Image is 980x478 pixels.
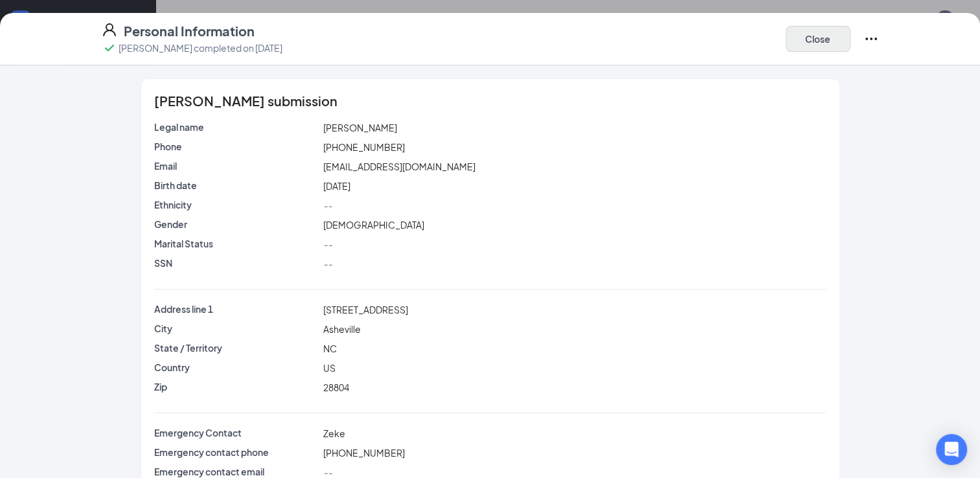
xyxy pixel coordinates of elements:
p: State / Territory [154,341,319,354]
p: Zip [154,380,319,393]
button: Close [786,26,850,52]
p: Marital Status [154,237,319,250]
span: Zeke [323,427,345,439]
span: [PERSON_NAME] [323,122,397,133]
svg: Ellipses [863,31,879,47]
p: Address line 1 [154,302,319,315]
p: City [154,322,319,335]
span: 28804 [323,381,349,393]
span: [PHONE_NUMBER] [323,141,405,153]
p: SSN [154,256,319,269]
span: -- [323,199,332,211]
svg: User [102,22,117,38]
span: [DEMOGRAPHIC_DATA] [323,219,424,231]
span: [EMAIL_ADDRESS][DOMAIN_NAME] [323,161,475,172]
span: NC [323,343,337,354]
span: [PHONE_NUMBER] [323,447,405,459]
span: [DATE] [323,180,350,192]
p: [PERSON_NAME] completed on [DATE] [119,41,282,54]
span: -- [323,238,332,250]
p: Birth date [154,179,319,192]
p: Country [154,361,319,374]
span: US [323,362,336,374]
span: [PERSON_NAME] submission [154,95,337,108]
p: Email [154,159,319,172]
p: Emergency contact email [154,465,319,478]
div: Open Intercom Messenger [936,434,967,465]
p: Emergency Contact [154,426,319,439]
span: [STREET_ADDRESS] [323,304,408,315]
span: -- [323,258,332,269]
span: Asheville [323,323,361,335]
p: Gender [154,218,319,231]
svg: Checkmark [102,40,117,56]
p: Legal name [154,120,319,133]
p: Emergency contact phone [154,446,319,459]
span: -- [323,466,332,478]
h4: Personal Information [124,22,255,40]
p: Phone [154,140,319,153]
p: Ethnicity [154,198,319,211]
